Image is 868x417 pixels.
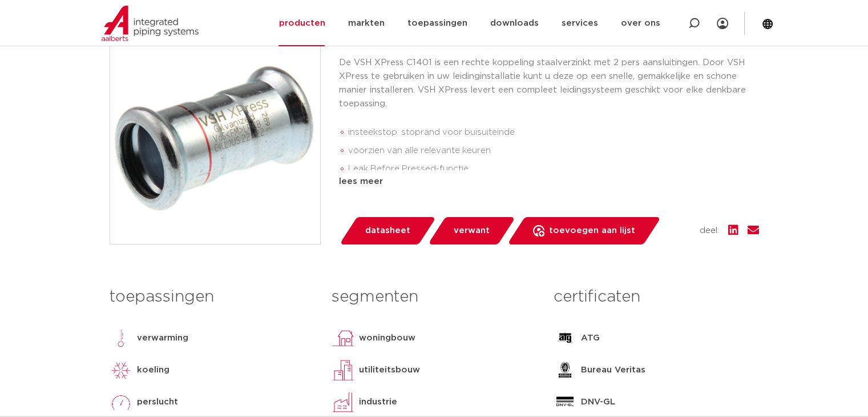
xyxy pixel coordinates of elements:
img: koeling [110,359,132,382]
span: deel: [700,224,719,238]
p: woningbouw [359,331,415,345]
img: verwarming [110,327,132,350]
li: Leak Before Pressed-functie [348,160,759,178]
img: Product Image for VSH XPress Staalverzinkt rechte koppeling FF 15 [110,34,320,244]
h3: certificaten [554,286,758,308]
div: lees meer [339,175,759,189]
p: DNV-GL [581,395,615,409]
img: Bureau Veritas [554,359,576,382]
p: De VSH XPress C1401 is een rechte koppeling staalverzinkt met 2 pers aansluitingen. Door VSH XPre... [339,56,759,111]
p: verwarming [137,331,188,345]
li: voorzien van alle relevante keuren [348,142,759,160]
h3: segmenten [332,286,536,308]
img: utiliteitsbouw [332,359,354,382]
h3: toepassingen [110,286,314,308]
p: ATG [581,331,600,345]
p: industrie [359,395,397,409]
p: Bureau Veritas [581,363,645,377]
img: woningbouw [332,327,354,350]
a: verwant [427,217,515,244]
p: perslucht [137,395,178,409]
img: ATG [554,327,576,350]
p: utiliteitsbouw [359,363,420,377]
span: datasheet [365,222,410,240]
span: verwant [454,222,490,240]
li: insteekstop: stoprand voor buisuiteinde [348,123,759,142]
img: industrie [332,391,354,414]
a: datasheet [339,217,436,244]
img: perslucht [110,391,132,414]
img: DNV-GL [554,391,576,414]
p: koeling [137,363,169,377]
span: toevoegen aan lijst [549,222,635,240]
